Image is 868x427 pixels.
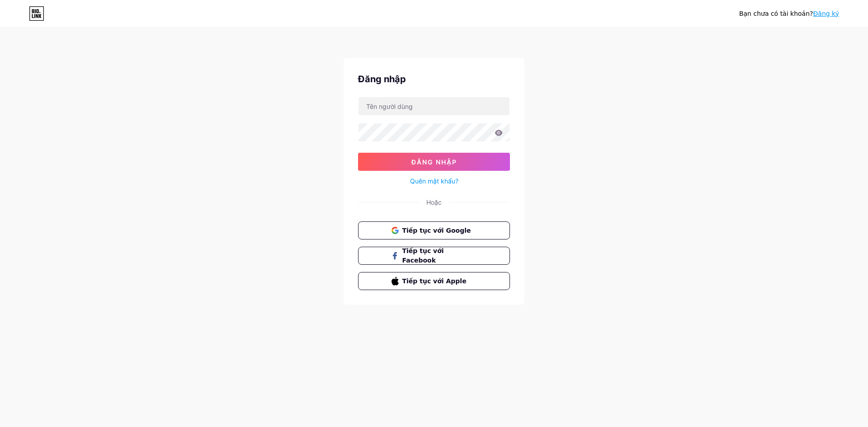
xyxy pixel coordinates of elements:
a: Quên mật khẩu? [410,176,458,186]
button: Tiếp tục với Facebook [358,247,510,265]
input: Tên người dùng [359,97,509,115]
font: Quên mật khẩu? [410,177,458,185]
font: Hoặc [426,198,442,206]
font: Tiếp tục với Apple [402,277,467,285]
font: Tiếp tục với Google [402,227,471,234]
font: Tiếp tục với Facebook [402,247,444,264]
button: Đăng nhập [358,153,510,171]
button: Tiếp tục với Apple [358,272,510,290]
button: Tiếp tục với Google [358,221,510,239]
font: Đăng nhập [411,158,457,166]
a: Đăng ký [813,10,839,17]
font: Bạn chưa có tài khoản? [739,10,813,17]
font: Đăng nhập [358,74,406,84]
